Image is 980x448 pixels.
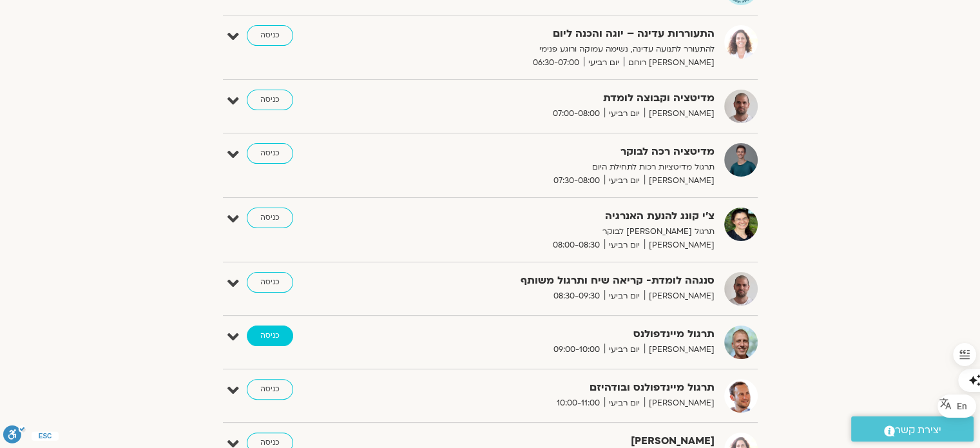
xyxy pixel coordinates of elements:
[552,396,604,410] span: 10:00-11:00
[644,343,715,356] span: [PERSON_NAME]
[247,90,293,110] a: כניסה
[247,326,293,346] a: כניסה
[247,379,293,400] a: כניסה
[399,225,715,239] p: תרגול [PERSON_NAME] לבוקר
[624,56,715,70] span: [PERSON_NAME] רוחם
[604,174,644,188] span: יום רביעי
[399,25,715,43] strong: התעוררות עדינה – יוגה והכנה ליום
[399,379,715,396] strong: תרגול מיינדפולנס ובודהיזם
[549,174,604,188] span: 07:30-08:00
[247,143,293,164] a: כניסה
[247,25,293,46] a: כניסה
[399,43,715,56] p: להתעורר לתנועה עדינה, נשימה עמוקה ורוגע פנימי
[399,90,715,107] strong: מדיטציה וקבוצה לומדת
[644,289,715,303] span: [PERSON_NAME]
[549,343,604,356] span: 09:00-10:00
[895,422,941,439] span: יצירת קשר
[549,289,604,303] span: 08:30-09:30
[399,161,715,174] p: תרגול מדיטציות רכות לתחילת היום
[851,416,974,442] a: יצירת קשר
[644,107,715,121] span: [PERSON_NAME]
[604,396,644,410] span: יום רביעי
[584,56,624,70] span: יום רביעי
[399,272,715,289] strong: סנגהה לומדת- קריאה שיח ותרגול משותף
[399,208,715,225] strong: צ'י קונג להנעת האנרגיה
[604,343,644,356] span: יום רביעי
[604,239,644,252] span: יום רביעי
[399,326,715,343] strong: תרגול מיינדפולנס
[644,239,715,252] span: [PERSON_NAME]
[548,107,604,121] span: 07:00-08:00
[247,208,293,228] a: כניסה
[247,272,293,293] a: כניסה
[528,56,584,70] span: 06:30-07:00
[399,143,715,161] strong: מדיטציה רכה לבוקר
[604,107,644,121] span: יום רביעי
[604,289,644,303] span: יום רביעי
[644,174,715,188] span: [PERSON_NAME]
[548,239,604,252] span: 08:00-08:30
[644,396,715,410] span: [PERSON_NAME]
